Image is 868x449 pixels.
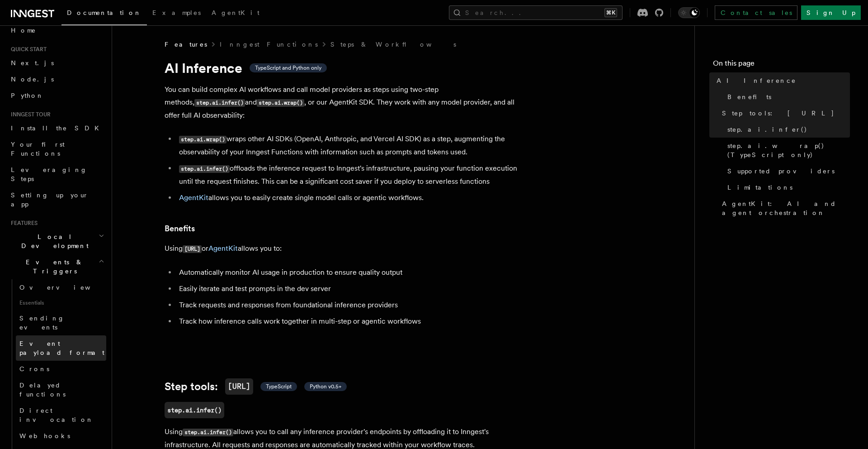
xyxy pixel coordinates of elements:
li: allows you to easily create single model calls or agentic workflows. [176,191,526,204]
a: Step tools: [URL] [718,105,850,121]
span: Leveraging Steps [11,166,87,182]
span: Node.js [11,76,54,83]
span: TypeScript and Python only [255,64,321,72]
span: Supported providers [727,167,835,176]
button: Events & Triggers [7,254,106,279]
code: step.ai.wrap() [257,99,304,107]
span: Next.js [11,59,54,67]
span: Your first Functions [11,141,65,157]
li: Track requests and responses from foundational inference providers [176,299,526,311]
code: step.ai.infer() [179,165,230,173]
span: Python v0.5+ [310,383,341,390]
li: Automatically monitor AI usage in production to ensure quality output [176,266,526,279]
span: Overview [19,284,113,291]
code: step.ai.wrap() [179,136,226,143]
a: Setting up your app [7,187,106,212]
li: wraps other AI SDKs (OpenAI, Anthropic, and Vercel AI SDK) as a step, augmenting the observabilit... [176,133,526,158]
span: Install the SDK [11,124,104,132]
span: Examples [152,9,201,16]
span: Benefits [727,92,771,101]
li: Track how inference calls work together in multi-step or agentic workflows [176,315,526,328]
span: Sending events [19,315,65,331]
a: Examples [147,3,206,24]
button: Toggle dark mode [678,7,700,18]
a: AI Inference [713,72,850,89]
a: AgentKit: AI and agent orchestration [718,196,850,221]
a: Node.js [7,71,106,87]
span: Features [7,220,38,227]
a: step.ai.infer() [724,121,850,138]
h1: AI Inference [165,60,526,76]
span: TypeScript [266,383,292,390]
p: Using or allows you to: [165,242,526,255]
code: [URL] [225,378,253,395]
h4: On this page [713,58,850,72]
span: Setting up your app [11,191,89,208]
a: AgentKit [179,193,208,202]
a: Inngest Functions [220,40,318,49]
a: step.ai.infer() [165,402,224,418]
a: Limitations [724,179,850,196]
span: Limitations [727,183,793,192]
span: Direct invocation [19,407,94,423]
li: offloads the inference request to Inngest's infrastructure, pausing your function execution until... [176,162,526,188]
a: Benefits [724,89,850,105]
a: Contact sales [715,5,797,20]
code: step.ai.infer() [194,99,245,107]
span: Documentation [67,9,142,16]
a: Sign Up [801,5,861,20]
button: Local Development [7,229,106,254]
code: [URL] [183,245,202,253]
span: Quick start [7,46,47,53]
a: Event payload format [16,335,106,361]
span: Crons [19,365,49,373]
a: Benefits [165,222,195,235]
a: Supported providers [724,163,850,179]
span: Features [165,40,207,49]
span: Step tools: [URL] [722,109,835,118]
button: Search...⌘K [449,5,623,20]
a: AgentKit [208,244,238,253]
a: Your first Functions [7,136,106,162]
a: Next.js [7,55,106,71]
span: AgentKit [212,9,259,16]
span: Local Development [7,232,99,250]
a: Overview [16,279,106,296]
a: Steps & Workflows [330,40,456,49]
span: Python [11,92,44,99]
span: Webhooks [19,432,70,439]
span: Home [11,26,36,35]
a: Documentation [61,3,147,25]
code: step.ai.infer() [183,429,233,436]
span: AI Inference [717,76,796,85]
kbd: ⌘K [604,8,617,17]
a: Step tools:[URL] TypeScript Python v0.5+ [165,378,347,395]
span: Event payload format [19,340,104,356]
span: step.ai.infer() [727,125,807,134]
span: Essentials [16,296,106,310]
p: You can build complex AI workflows and call model providers as steps using two-step methods, and ... [165,83,526,122]
a: step.ai.wrap() (TypeScript only) [724,138,850,163]
span: AgentKit: AI and agent orchestration [722,199,850,217]
a: Home [7,22,106,38]
a: Sending events [16,310,106,335]
a: Direct invocation [16,402,106,428]
a: AgentKit [206,3,265,24]
a: Python [7,87,106,104]
a: Delayed functions [16,377,106,402]
a: Crons [16,361,106,377]
li: Easily iterate and test prompts in the dev server [176,282,526,295]
span: step.ai.wrap() (TypeScript only) [727,141,850,159]
a: Webhooks [16,428,106,444]
span: Events & Triggers [7,258,99,276]
a: Leveraging Steps [7,162,106,187]
span: Delayed functions [19,382,66,398]
a: Install the SDK [7,120,106,136]
span: Inngest tour [7,111,51,118]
